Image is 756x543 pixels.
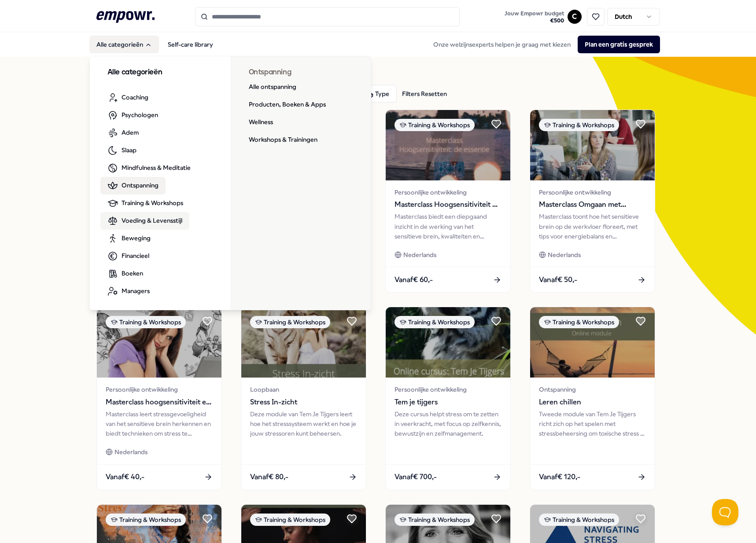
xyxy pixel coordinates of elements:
div: Tweede module van Tem Je Tijgers richt zich op het spelen met stressbeheersing om toxische stress... [539,409,646,439]
span: Managers [122,286,150,296]
div: Training & Workshops [539,514,619,526]
span: Masterclass Hoogsensitiviteit de essentie [395,199,502,210]
div: Filters Resetten [402,89,447,99]
nav: Main [89,36,220,53]
div: Training & Workshops [395,316,475,328]
span: Financieel [122,251,149,260]
a: package imageTraining & WorkshopsLoopbaanStress In-zichtDeze module van Tem Je Tijgers leert hoe ... [241,307,366,490]
input: Search for products, categories or subcategories [195,7,460,26]
a: Psychologen [100,106,165,124]
div: Training & Workshops [106,514,186,526]
span: € 500 [505,17,564,24]
span: Training & Workshops [122,198,183,208]
span: Coaching [122,92,148,102]
div: Training & Workshops [250,316,330,328]
span: Adem [122,128,139,137]
span: Vanaf € 700,- [395,471,437,483]
a: Slaap [100,142,144,159]
div: Masterclass biedt een diepgaand inzicht in de werking van het sensitieve brein, kwaliteiten en va... [395,212,502,241]
a: Alle ontspanning [242,78,303,96]
a: Voeding & Levensstijl [100,212,189,230]
span: Loopbaan [250,385,357,394]
span: Mindfulness & Meditatie [122,163,191,172]
span: Nederlands [114,447,148,457]
div: Deze cursus helpt stress om te zetten in veerkracht, met focus op zelfkennis, bewustzijn en zelfm... [395,409,502,439]
h3: Ontspanning [249,67,354,78]
div: Training & Workshops [106,316,186,328]
span: Nederlands [548,250,581,260]
a: Adem [100,124,146,142]
span: Vanaf € 50,- [539,274,577,286]
span: Masterclass Omgaan met hoogsensitiviteit op werk [539,199,646,210]
div: Masterclass toont hoe het sensitieve brein op de werkvloer floreert, met tips voor energiebalans ... [539,212,646,241]
h3: Alle categorieën [107,67,213,78]
div: Training & Workshops [539,316,619,328]
div: Training & Workshops [395,514,475,526]
a: package imageTraining & WorkshopsPersoonlijke ontwikkelingMasterclass Omgaan met hoogsensitivitei... [530,110,655,293]
span: Jouw Empowr budget [505,10,564,17]
a: Boeken [100,265,150,283]
a: Workshops & Trainingen [242,131,325,149]
div: Training & Workshops [250,514,330,526]
div: Training & Workshops [539,119,619,131]
span: Voeding & Levensstijl [122,216,182,225]
a: Wellness [242,114,280,131]
span: Persoonlijke ontwikkeling [106,385,213,394]
a: Mindfulness & Meditatie [100,159,198,177]
a: package imageTraining & WorkshopsPersoonlijke ontwikkelingMasterclass Hoogsensitiviteit de essent... [385,110,511,293]
a: Jouw Empowr budget€500 [501,7,568,26]
span: Tem je tijgers [395,396,502,408]
button: Alle categorieën [89,36,159,53]
div: Alle categorieën [90,56,372,311]
a: Coaching [100,89,155,106]
span: Psychologen [122,110,158,120]
span: Vanaf € 120,- [539,471,580,483]
a: Producten, Boeken & Apps [242,96,333,114]
iframe: Help Scout Beacon - Open [712,499,738,525]
span: Masterclass hoogsensitiviteit en stress [106,396,213,408]
button: Type [359,85,397,103]
div: Onze welzijnsexperts helpen je graag met kiezen [426,36,660,53]
span: Slaap [122,145,136,155]
a: Training & Workshops [100,194,190,212]
a: package imageTraining & WorkshopsPersoonlijke ontwikkelingTem je tijgersDeze cursus helpt stress ... [385,307,511,490]
img: package image [386,110,510,180]
span: Vanaf € 80,- [250,471,288,483]
span: Ontspanning [122,180,159,190]
span: Ontspanning [539,385,646,394]
img: package image [530,110,655,180]
a: Financieel [100,247,156,265]
a: package imageTraining & WorkshopsOntspanningLeren chillenTweede module van Tem Je Tijgers richt z... [530,307,655,490]
div: Deze module van Tem Je Tijgers leert hoe het stresssysteem werkt en hoe je jouw stressoren kunt b... [250,409,357,439]
img: package image [386,307,510,378]
span: Persoonlijke ontwikkeling [395,187,502,197]
img: package image [530,307,655,378]
button: C [568,10,582,24]
span: Persoonlijke ontwikkeling [395,385,502,394]
a: Beweging [100,230,158,247]
div: Training & Workshops [395,119,475,131]
span: Leren chillen [539,396,646,408]
span: Vanaf € 40,- [106,471,144,483]
a: Managers [100,283,157,300]
img: package image [97,307,221,378]
button: Jouw Empowr budget€500 [503,8,566,26]
span: Persoonlijke ontwikkeling [539,187,646,197]
a: package imageTraining & WorkshopsPersoonlijke ontwikkelingMasterclass hoogsensitiviteit en stress... [96,307,222,490]
div: Masterclass leert stressgevoeligheid van het sensitieve brein herkennen en biedt technieken om st... [106,409,213,439]
span: Stress In-zicht [250,396,357,408]
button: Plan een gratis gesprek [578,36,660,53]
span: Nederlands [403,250,436,260]
img: package image [241,307,366,378]
a: Self-care library [161,36,220,53]
span: Vanaf € 60,- [395,274,433,286]
span: Boeken [122,268,143,278]
a: Ontspanning [100,177,166,194]
span: Beweging [122,233,151,243]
